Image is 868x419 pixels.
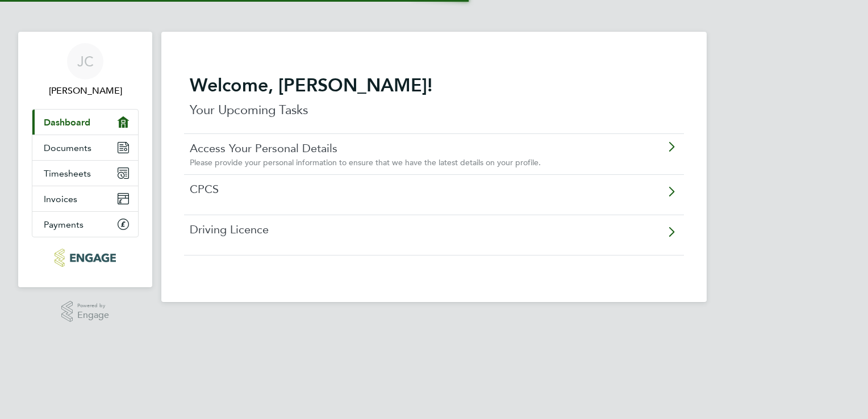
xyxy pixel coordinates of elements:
[190,157,541,167] span: Please provide your personal information to ensure that we have the latest details on your profile.
[190,101,678,119] p: Your Upcoming Tasks
[32,249,139,267] a: Go to home page
[77,301,109,311] span: Powered by
[32,43,139,98] a: JC[PERSON_NAME]
[44,117,90,128] span: Dashboard
[44,219,84,230] span: Payments
[77,54,94,69] span: JC
[190,222,614,237] a: Driving Licence
[32,161,138,186] a: Timesheets
[190,141,614,156] a: Access Your Personal Details
[44,143,91,153] span: Documents
[55,249,115,267] img: protechltd-logo-retina.png
[190,182,614,196] a: CPCS
[32,135,138,160] a: Documents
[32,212,138,237] a: Payments
[44,194,77,204] span: Invoices
[44,168,91,179] span: Timesheets
[61,301,110,322] a: Powered byEngage
[32,186,138,211] a: Invoices
[77,311,109,320] span: Engage
[32,84,139,98] span: John Cattell
[18,32,152,287] nav: Main navigation
[190,74,678,97] h2: Welcome, [PERSON_NAME]!
[32,110,138,135] a: Dashboard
